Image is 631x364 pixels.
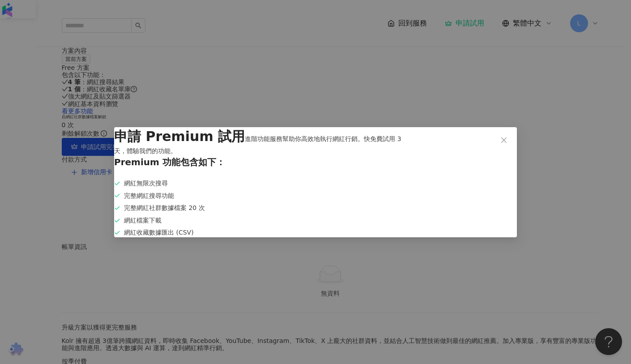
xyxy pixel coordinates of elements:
div: 網紅收藏數據匯出 (CSV) [114,228,405,237]
span: 進階功能服務幫助你高效地執行網紅行銷。快免費試用 3 天，體驗我們的功能。 [114,135,401,154]
span: 申請 Premium 試用 [114,128,245,144]
div: 網紅檔案下載 [114,216,405,225]
div: 網紅無限次搜尋 [114,179,405,188]
div: 完整網紅社群數據檔案 20 次 [114,204,405,213]
span: Premium 功能包含如下： [114,156,405,168]
div: 完整網紅搜尋功能 [114,191,405,200]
